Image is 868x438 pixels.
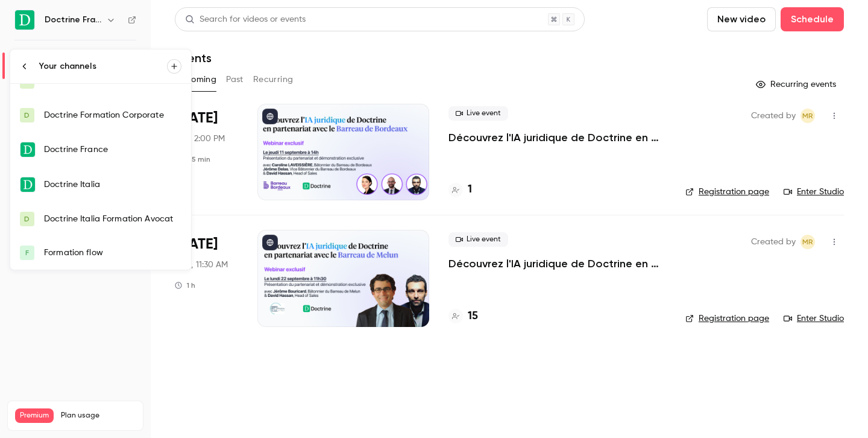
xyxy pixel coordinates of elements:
[44,247,181,259] div: Formation flow
[20,142,35,157] img: Doctrine France
[39,60,167,72] div: Your channels
[24,214,30,224] span: D
[44,109,181,121] div: Doctrine Formation Corporate
[24,110,30,121] span: D
[44,179,181,191] div: Doctrine Italia
[44,213,181,225] div: Doctrine Italia Formation Avocat
[25,247,29,258] span: F
[20,177,35,192] img: Doctrine Italia
[44,144,181,156] div: Doctrine France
